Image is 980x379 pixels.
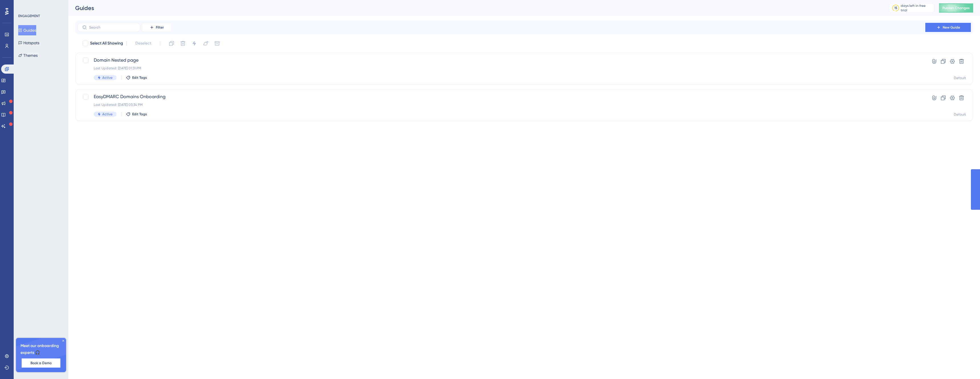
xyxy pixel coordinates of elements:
[89,25,135,29] input: Search
[156,25,164,30] span: Filter
[956,356,973,374] iframe: UserGuiding AI Assistant Launcher
[132,112,147,116] span: Edit Tags
[102,75,113,80] span: Active
[30,361,52,365] span: Book a Demo
[126,112,147,116] button: Edit Tags
[954,76,966,80] div: Default
[132,75,147,80] span: Edit Tags
[18,50,38,61] button: Themes
[130,38,156,49] button: Deselect
[126,75,147,80] button: Edit Tags
[942,6,970,10] span: Publish Changes
[142,23,171,32] button: Filter
[939,3,973,13] button: Publish Changes
[75,4,875,12] div: Guides
[22,358,60,368] button: Book a Demo
[18,38,39,48] button: Hotspots
[943,25,960,30] span: New Guide
[90,40,123,47] span: Select All Showing
[94,102,909,107] div: Last Updated: [DATE] 03:34 PM
[18,14,40,18] div: ENGAGEMENT
[94,57,909,64] span: Domain Nested page
[94,66,909,70] div: Last Updated: [DATE] 01:31 PM
[925,23,971,32] button: New Guide
[102,112,113,116] span: Active
[901,3,932,13] div: days left in free trial
[21,342,62,356] span: Meet our onboarding experts 🎧
[18,25,36,35] button: Guides
[954,112,966,117] div: Default
[135,40,151,47] span: Deselect
[94,93,909,100] span: EasyDMARC Domains Onboarding
[894,6,897,10] div: 15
